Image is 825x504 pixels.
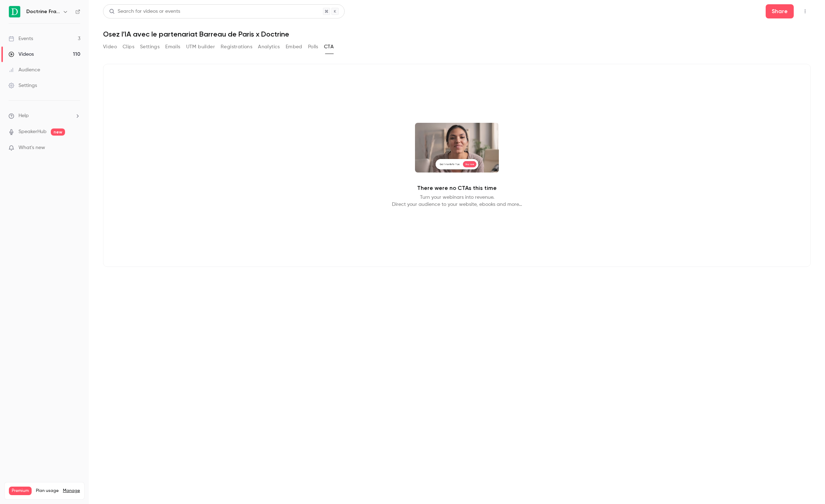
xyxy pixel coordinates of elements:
span: Plan usage [36,488,59,494]
li: help-dropdown-opener [9,112,80,120]
div: Audience [9,66,40,73]
button: Video [103,41,117,53]
div: Videos [9,51,34,58]
span: new [51,128,65,136]
span: Help [18,112,29,120]
button: Embed [286,41,302,53]
h1: Osez l’IA avec le partenariat Barreau de Paris x Doctrine [103,30,811,38]
img: Doctrine France [9,6,20,17]
p: Turn your webinars into revenue. Direct your audience to your website, ebooks and more... [392,194,522,208]
button: Settings [140,41,160,53]
iframe: Noticeable Trigger [72,145,80,151]
div: Search for videos or events [109,8,180,15]
button: Share [766,4,794,18]
div: Events [9,35,33,42]
span: Premium [9,487,32,495]
button: Emails [165,41,180,53]
button: CTA [324,41,334,53]
button: Polls [308,41,318,53]
button: Analytics [258,41,280,53]
button: Registrations [221,41,252,53]
button: UTM builder [186,41,215,53]
div: Settings [9,82,37,89]
h6: Doctrine France [26,8,60,15]
button: Top Bar Actions [799,6,811,17]
button: Clips [123,41,134,53]
span: What's new [18,144,45,152]
a: SpeakerHub [18,128,47,136]
p: There were no CTAs this time [417,184,497,192]
a: Manage [63,488,80,494]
